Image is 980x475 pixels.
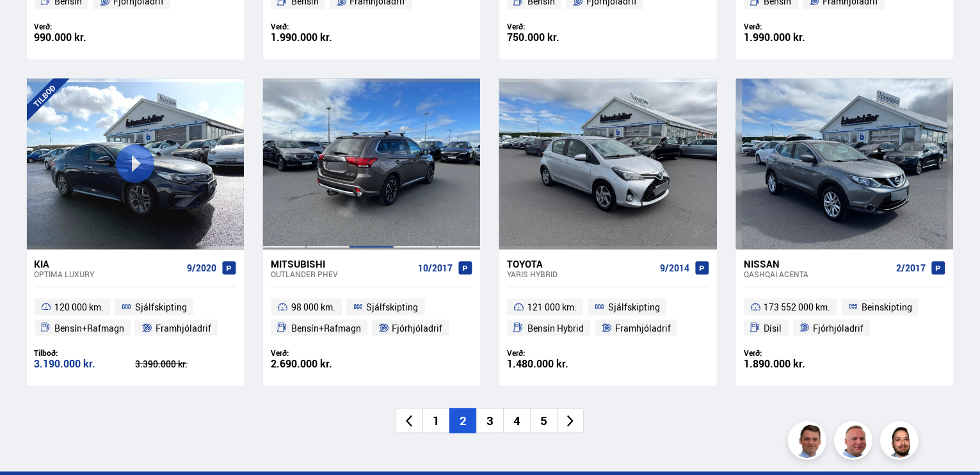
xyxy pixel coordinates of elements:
[291,300,335,315] span: 98 000 km.
[156,321,211,336] span: Framhjóladrif
[615,321,671,336] span: Framhjóladrif
[35,348,136,358] div: Tilboð:
[503,408,530,433] li: 4
[736,250,953,387] a: Nissan Qashqai ACENTA 2/2017 173 552 000 km. Beinskipting Dísil Fjórhjóladrif Verð: 1.890.000 kr.
[744,270,891,278] div: Qashqai ACENTA
[744,32,845,43] div: 1.990.000 kr.
[135,300,187,315] span: Sjálfskipting
[187,263,216,273] span: 9/2020
[744,22,845,31] div: Verð:
[449,408,476,433] li: 2
[507,348,608,358] div: Verð:
[507,32,608,43] div: 750.000 kr.
[271,32,372,43] div: 1.990.000 kr.
[476,408,503,433] li: 3
[271,22,372,31] div: Verð:
[54,300,104,315] span: 120 000 km.
[499,250,716,387] a: Toyota Yaris HYBRID 9/2014 121 000 km. Sjálfskipting Bensín Hybrid Framhjóladrif Verð: 1.480.000 kr.
[744,358,845,369] div: 1.890.000 kr.
[744,258,891,270] div: Nissan
[896,263,926,273] span: 2/2017
[507,22,608,31] div: Verð:
[790,423,828,462] img: FbJEzSuNWCJXmdc-.webp
[35,258,182,270] div: Kia
[35,270,182,278] div: Optima LUXURY
[271,270,413,278] div: Outlander PHEV
[27,250,244,387] a: Kia Optima LUXURY 9/2020 120 000 km. Sjálfskipting Bensín+Rafmagn Framhjóladrif Tilboð: 3.190.000...
[291,321,361,336] span: Bensín+Rafmagn
[530,408,557,433] li: 5
[422,408,449,433] li: 1
[507,270,654,278] div: Yaris HYBRID
[660,263,689,273] span: 9/2014
[744,348,845,358] div: Verð:
[862,300,912,315] span: Beinskipting
[35,22,136,31] div: Verð:
[882,423,920,462] img: nhp88E3Fdnt1Opn2.png
[764,300,831,315] span: 173 552 000 km.
[392,321,443,336] span: Fjórhjóladrif
[35,32,136,43] div: 990.000 kr.
[507,258,654,270] div: Toyota
[135,360,236,369] div: 3.390.000 kr.
[271,348,372,358] div: Verð:
[367,300,419,315] span: Sjálfskipting
[527,321,584,336] span: Bensín Hybrid
[813,321,864,336] span: Fjórhjóladrif
[263,250,480,387] a: Mitsubishi Outlander PHEV 10/2017 98 000 km. Sjálfskipting Bensín+Rafmagn Fjórhjóladrif Verð: 2.6...
[507,358,608,369] div: 1.480.000 kr.
[271,258,413,270] div: Mitsubishi
[608,300,660,315] span: Sjálfskipting
[527,300,577,315] span: 121 000 km.
[764,321,782,336] span: Dísil
[418,263,453,273] span: 10/2017
[271,358,372,369] div: 2.690.000 kr.
[10,5,49,44] button: Open LiveChat chat widget
[836,423,874,462] img: siFngHWaQ9KaOqBr.png
[54,321,124,336] span: Bensín+Rafmagn
[35,358,136,369] div: 3.190.000 kr.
